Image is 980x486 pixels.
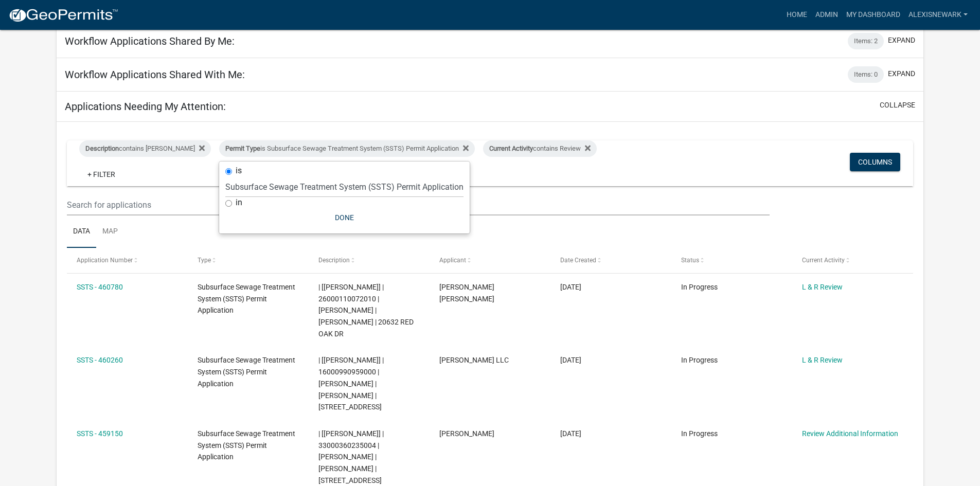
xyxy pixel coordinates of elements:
span: | [Alexis Newark] | 33000360235004 | DAVID V PRZYBYLSKI | SHERRY L PRZYBYLSKI | 57190 410TH ST [318,429,384,484]
a: L & R Review [802,283,843,291]
h5: Applications Needing My Attention: [65,100,226,113]
span: Application Number [77,257,133,264]
button: collapse [880,100,915,111]
a: Review Additional Information [802,429,898,438]
span: Permit Type [225,145,260,152]
span: Peter Ross Johnson [439,283,494,303]
span: In Progress [681,283,718,291]
span: In Progress [681,356,718,364]
span: Description [318,257,350,264]
span: | [Alexis Newark] | 26000110072010 | DUANE SWENSON | JUDITH SWENSON | 20632 RED OAK DR [318,283,414,338]
h5: Workflow Applications Shared By Me: [65,35,235,47]
span: Roisum LLC [439,356,509,364]
label: in [236,199,242,207]
a: Home [782,5,811,25]
datatable-header-cell: Description [309,248,430,273]
span: Subsurface Sewage Treatment System (SSTS) Permit Application [198,356,295,388]
span: Current Activity [489,145,533,152]
datatable-header-cell: Current Activity [792,248,913,273]
a: SSTS - 460780 [77,283,123,291]
input: Search for applications [67,194,769,215]
button: expand [888,68,915,79]
datatable-header-cell: Date Created [550,248,671,273]
a: My Dashboard [842,5,904,25]
a: + Filter [79,165,123,184]
a: SSTS - 459150 [77,429,123,438]
span: Current Activity [802,257,845,264]
div: is Subsurface Sewage Treatment System (SSTS) Permit Application [219,140,475,157]
span: 08/07/2025 [560,283,581,291]
span: Bill Schueller [439,429,494,438]
span: Type [198,257,211,264]
div: Items: 2 [848,33,884,49]
span: 08/06/2025 [560,356,581,364]
button: Done [225,208,464,227]
div: Items: 0 [848,66,884,83]
a: Data [67,215,96,248]
span: 08/04/2025 [560,429,581,438]
a: Map [96,215,124,248]
div: contains [PERSON_NAME] [79,140,211,157]
span: Subsurface Sewage Treatment System (SSTS) Permit Application [198,283,295,315]
a: alexisnewark [904,5,972,25]
button: Columns [850,153,900,171]
span: Description [85,145,119,152]
datatable-header-cell: Status [671,248,792,273]
a: L & R Review [802,356,843,364]
datatable-header-cell: Type [188,248,309,273]
span: Status [681,257,699,264]
a: SSTS - 460260 [77,356,123,364]
h5: Workflow Applications Shared With Me: [65,68,245,81]
span: | [Alexis Newark] | 16000990959000 | DONALD A BITTNER | RESA J BITTNER | 31716 SHALLOW SHORES DR [318,356,384,411]
span: In Progress [681,429,718,438]
div: contains Review [483,140,597,157]
a: Admin [811,5,842,25]
span: Subsurface Sewage Treatment System (SSTS) Permit Application [198,429,295,461]
span: Date Created [560,257,596,264]
span: Applicant [439,257,466,264]
label: is [236,167,242,175]
datatable-header-cell: Applicant [430,248,550,273]
datatable-header-cell: Application Number [67,248,188,273]
button: expand [888,35,915,46]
